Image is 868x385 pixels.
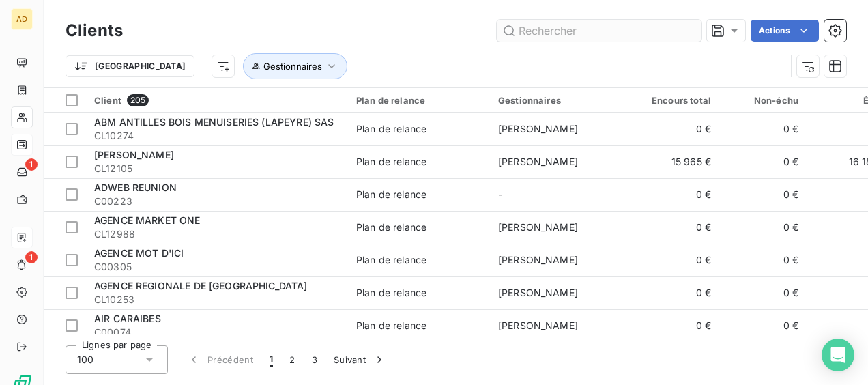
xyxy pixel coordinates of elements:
div: Plan de relance [356,286,426,300]
td: 0 € [632,178,719,211]
input: Rechercher [497,20,701,42]
span: C00305 [94,260,340,274]
span: AGENCE MOT D'ICI [94,247,184,259]
span: AGENCE MARKET ONE [94,214,201,226]
td: 0 € [719,113,807,145]
span: [PERSON_NAME] [498,123,578,134]
span: 1 [25,251,38,263]
div: Plan de relance [356,155,426,169]
button: [GEOGRAPHIC_DATA] [66,55,194,77]
td: 15 965 € [632,145,719,178]
span: AIR CARAIBES [94,313,161,324]
div: Plan de relance [356,188,426,201]
span: 1 [25,158,38,171]
div: Non-échu [727,95,798,106]
td: 0 € [719,276,807,309]
td: 0 € [719,211,807,244]
span: [PERSON_NAME] [498,156,578,167]
td: 0 € [719,244,807,276]
span: 1 [270,353,273,367]
span: [PERSON_NAME] [498,254,578,266]
td: 0 € [632,113,719,145]
div: Plan de relance [356,220,426,234]
span: 205 [127,94,149,106]
span: AGENCE REGIONALE DE [GEOGRAPHIC_DATA] [94,280,308,291]
span: C00223 [94,195,340,208]
button: Précédent [179,345,261,374]
td: 0 € [719,178,807,211]
span: CL10274 [94,129,340,143]
span: [PERSON_NAME] [94,149,174,160]
td: 0 € [632,244,719,276]
span: - [498,188,502,200]
div: Encours total [640,95,711,106]
span: CL12988 [94,227,340,241]
button: Suivant [325,345,394,374]
button: Gestionnaires [243,53,347,79]
button: Actions [751,20,819,42]
td: 0 € [632,276,719,309]
span: CL12105 [94,162,340,175]
button: 1 [261,345,281,374]
button: 2 [281,345,303,374]
div: Plan de relance [356,319,426,332]
span: [PERSON_NAME] [498,287,578,298]
div: Plan de relance [356,122,426,136]
h3: Clients [66,18,123,43]
span: C00074 [94,326,340,339]
span: [PERSON_NAME] [498,319,578,331]
span: ABM ANTILLES BOIS MENUISERIES (LAPEYRE) SAS [94,116,334,128]
button: 3 [304,345,325,374]
span: [PERSON_NAME] [498,221,578,233]
span: ADWEB REUNION [94,182,177,193]
span: Gestionnaires [263,61,322,72]
td: 0 € [632,211,719,244]
span: 100 [77,353,93,367]
td: 0 € [719,145,807,178]
span: Client [94,95,121,106]
div: Plan de relance [356,95,482,106]
div: Open Intercom Messenger [822,339,854,371]
div: Gestionnaires [498,95,624,106]
span: CL10253 [94,293,340,306]
div: AD [11,8,33,30]
td: 0 € [632,309,719,342]
div: Plan de relance [356,253,426,267]
td: 0 € [719,309,807,342]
